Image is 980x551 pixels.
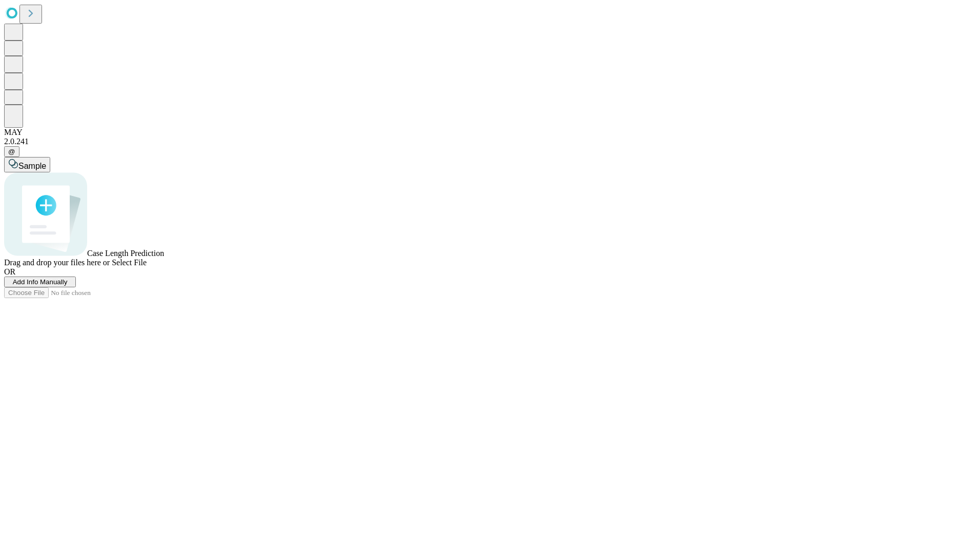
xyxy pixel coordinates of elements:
span: Drag and drop your files here or [4,258,110,267]
span: @ [8,148,15,155]
button: Add Info Manually [4,277,76,287]
div: 2.0.241 [4,137,976,146]
div: MAY [4,128,976,137]
button: @ [4,146,19,157]
span: Sample [18,162,46,170]
span: Add Info Manually [13,278,68,286]
span: Select File [112,258,147,267]
span: OR [4,267,15,276]
button: Sample [4,157,50,172]
span: Case Length Prediction [87,249,164,258]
